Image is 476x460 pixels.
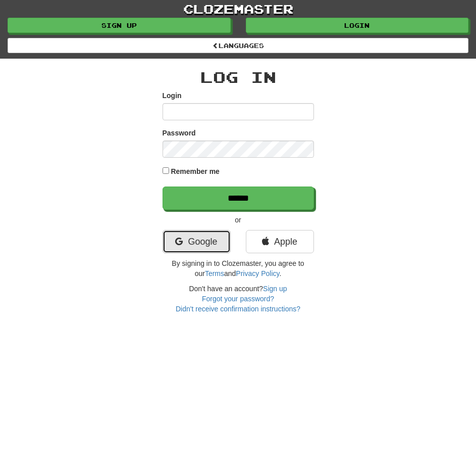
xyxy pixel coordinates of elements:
[163,215,314,225] p: or
[236,269,279,278] a: Privacy Policy
[8,18,231,33] a: Sign up
[171,166,220,176] label: Remember me
[163,230,231,253] a: Google
[205,269,224,278] a: Terms
[263,285,287,293] a: Sign up
[163,69,314,85] h2: Log In
[163,284,314,314] div: Don't have an account?
[202,295,274,303] a: Forgot your password?
[163,258,314,279] p: By signing in to Clozemaster, you agree to our and .
[163,128,196,138] label: Password
[246,18,469,33] a: Login
[246,230,314,253] a: Apple
[163,90,182,101] label: Login
[176,305,300,313] a: Didn't receive confirmation instructions?
[8,38,468,53] a: Languages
